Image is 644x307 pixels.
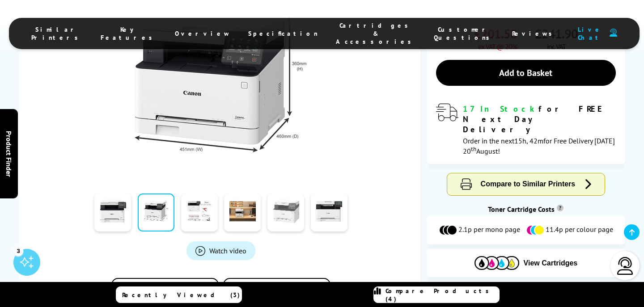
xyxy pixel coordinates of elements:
a: Recently Viewed (3) [116,286,242,303]
span: Key Features [101,25,157,42]
span: 2.1p per mono page [458,225,520,236]
a: Compare Products (4) [373,286,500,303]
div: modal_delivery [436,104,616,155]
a: Add to Basket [436,60,616,86]
span: 15h, 42m [514,136,543,145]
img: user-headset-light.svg [616,257,634,275]
button: In the Box [223,278,330,303]
a: Product_All_Videos [186,241,255,260]
img: user-headset-duotone.svg [610,29,617,37]
span: 17 In Stock [463,104,538,114]
span: Similar Printers [31,25,83,42]
span: Customer Questions [434,25,494,42]
div: 3 [13,246,23,256]
button: Add to Compare [111,278,219,303]
span: Compare to Similar Printers [481,180,576,188]
span: Watch video [209,246,246,255]
span: View Cartridges [524,259,578,267]
span: 11.4p per colour page [546,225,613,236]
span: Specification [248,29,318,38]
span: Order in the next for Free Delivery [DATE] 20 August! [463,136,615,156]
span: Cartridges & Accessories [336,21,416,46]
img: Cartridges [475,256,519,270]
span: Compare Products (4) [386,287,499,303]
div: for FREE Next Day Delivery [463,104,616,135]
button: View Cartridges [434,256,618,270]
span: Overview [175,29,230,38]
button: Compare to Similar Printers [447,173,604,195]
div: Toner Cartridge Costs [427,205,625,214]
sup: Cost per page [557,205,563,211]
span: Recently Viewed (3) [122,291,240,299]
span: Reviews [512,29,557,38]
span: Product Finder [4,130,13,177]
span: Live Chat [575,25,605,42]
sup: th [471,145,476,153]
